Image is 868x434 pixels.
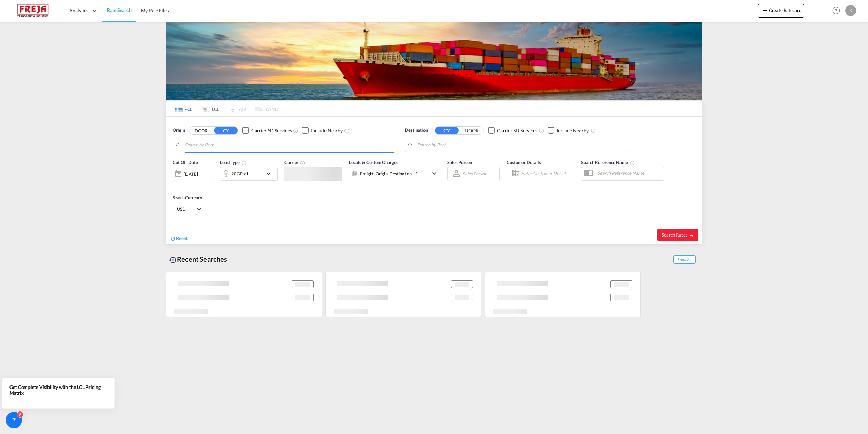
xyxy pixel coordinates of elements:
[166,117,702,244] div: Origin DOOR CY Checkbox No InkUnchecked: Search for CY (Container Yard) services for all selected...
[173,159,198,165] span: Cut Off Date
[460,127,484,134] button: DOOR
[657,229,698,241] button: Search Ratesicon-arrow-right
[293,128,298,133] md-icon: Unchecked: Search for CY (Container Yard) services for all selected carriers.Checked : Search for...
[417,140,627,150] input: Search by Port
[557,127,589,134] div: Include Nearby
[302,127,343,134] md-checkbox: Checkbox No Ink
[185,140,394,150] input: Search by Port
[521,168,572,178] input: Enter Customer Details
[170,235,188,242] div: icon-refreshReset
[10,3,56,18] img: 586607c025bf11f083711d99603023e7.png
[349,159,398,165] span: Locals & Custom Charges
[107,7,132,13] span: Rate Search
[758,4,804,18] button: icon-plus 400-fgCreate Ratecard
[447,159,472,165] span: Sales Person
[360,169,418,178] div: Freight Origin Destination Factory Stuffing
[507,159,541,165] span: Customer Details
[488,127,537,134] md-checkbox: Checkbox No Ink
[166,251,230,267] div: Recent Searches
[845,5,856,16] div: K
[214,127,238,134] button: CY
[173,167,213,181] div: [DATE]
[594,168,664,178] input: Search Reference Name
[300,160,305,166] md-icon: The selected Trucker/Carrierwill be displayed in the rate results If the rates are from another f...
[169,256,177,264] md-icon: icon-backup-restore
[548,127,589,134] md-checkbox: Checkbox No Ink
[349,167,440,180] div: Freight Origin Destination Factory Stuffingicon-chevron-down
[581,159,635,165] span: Search Reference Name
[177,206,196,212] span: USD
[689,233,694,238] md-icon: icon-arrow-right
[497,127,537,134] div: Carrier SD Services
[176,204,203,214] md-select: Select Currency: $ USDUnited States Dollar
[462,169,488,178] md-select: Sales Person
[189,127,213,134] button: DOOR
[141,7,169,13] span: My Rate Files
[173,180,178,189] md-datepicker: Select
[311,127,343,134] div: Include Nearby
[170,101,197,116] md-tab-item: FCL
[170,101,278,116] md-pagination-wrapper: Use the left and right arrow keys to navigate between tabs
[251,127,292,134] div: Carrier SD Services
[405,127,428,134] span: Destination
[435,127,459,134] button: CY
[761,6,769,14] md-icon: icon-plus 400-fg
[173,127,185,134] span: Origin
[184,171,198,177] div: [DATE]
[220,167,278,181] div: 20GP x1icon-chevron-down
[173,195,202,200] span: Search Currency
[539,128,544,133] md-icon: Unchecked: Search for CY (Container Yard) services for all selected carriers.Checked : Search for...
[220,159,247,165] span: Load Type
[176,235,188,241] span: Reset
[170,235,176,242] md-icon: icon-refresh
[69,7,88,14] span: Analytics
[430,169,438,177] md-icon: icon-chevron-down
[231,169,249,178] div: 20GP x1
[284,159,305,165] span: Carrier
[242,127,292,134] md-checkbox: Checkbox No Ink
[662,232,694,238] span: Search Rates
[673,255,696,264] span: Show All
[830,5,842,16] span: Help
[591,128,596,133] md-icon: Unchecked: Ignores neighbouring ports when fetching rates.Checked : Includes neighbouring ports w...
[197,101,224,116] md-tab-item: LCL
[344,128,350,133] md-icon: Unchecked: Ignores neighbouring ports when fetching rates.Checked : Includes neighbouring ports w...
[241,160,247,166] md-icon: icon-information-outline
[264,170,276,178] md-icon: icon-chevron-down
[830,5,845,17] div: Help
[166,22,702,100] img: LCL+%26+FCL+BACKGROUND.png
[630,160,635,166] md-icon: Your search will be saved by the below given name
